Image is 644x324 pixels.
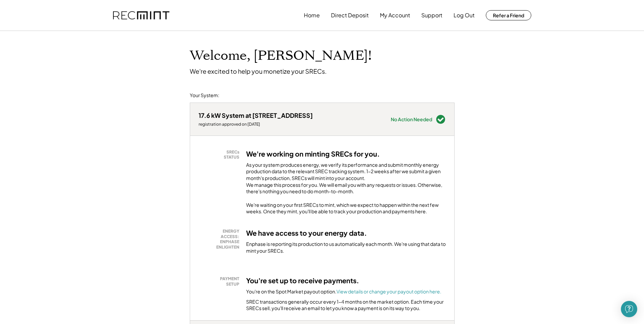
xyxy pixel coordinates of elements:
[199,111,313,119] div: 17.6 kW System at [STREET_ADDRESS]
[336,288,441,294] a: View details or change your payout option here.
[380,8,410,22] button: My Account
[246,276,359,285] h3: You're set up to receive payments.
[202,149,239,160] div: SRECs STATUS
[246,299,446,312] div: SREC transactions generally occur every 1-4 months on the market option. Each time your SRECs sel...
[202,276,239,287] div: PAYMENT SETUP
[246,149,380,158] h3: We're working on minting SRECs for you.
[331,8,369,22] button: Direct Deposit
[621,301,637,317] div: Open Intercom Messenger
[190,48,372,64] h1: Welcome, [PERSON_NAME]!
[246,229,367,237] h3: We have access to your energy data.
[113,11,169,20] img: recmint-logotype%403x.png
[246,241,446,254] div: Enphase is reporting its production to us automatically each month. We're using that data to mint...
[421,8,442,22] button: Support
[486,10,531,20] button: Refer a Friend
[190,92,219,99] div: Your System:
[190,67,327,75] div: We're excited to help you monetize your SRECs.
[246,202,446,215] div: We're waiting on your first SRECs to mint, which we expect to happen within the next few weeks. O...
[454,8,475,22] button: Log Out
[304,8,320,22] button: Home
[199,122,313,127] div: registration approved on [DATE]
[246,288,441,295] div: You're on the Spot Market payout option.
[202,229,239,250] div: ENERGY ACCESS: ENPHASE ENLIGHTEN
[246,162,446,198] div: As your system produces energy, we verify its performance and submit monthly energy production da...
[391,117,432,122] div: No Action Needed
